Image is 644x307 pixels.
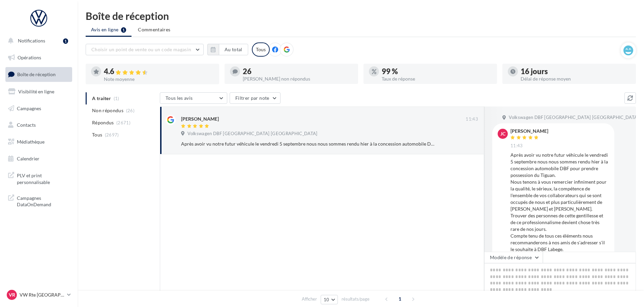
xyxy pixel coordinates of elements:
button: Modèle de réponse [484,252,543,263]
span: résultats/page [342,296,370,302]
span: Non répondus [92,107,123,114]
div: 1 [63,38,68,44]
a: Campagnes [4,101,74,116]
button: Choisir un point de vente ou un code magasin [86,44,204,55]
div: Boîte de réception [86,11,636,21]
div: [PERSON_NAME] [181,116,219,122]
div: Taux de réponse [382,76,492,81]
span: Répondus [92,119,114,126]
button: Au total [207,44,248,55]
div: Après avoir vu notre futur véhicule le vendredi 5 septembre nous nous sommes rendu hier à la conc... [181,141,434,147]
span: Tous [92,131,102,138]
div: 99 % [382,68,492,75]
span: Opérations [18,55,41,60]
span: (2671) [116,120,130,125]
span: PLV et print personnalisable [17,171,69,185]
a: Calendrier [4,152,74,166]
span: Afficher [302,296,317,302]
button: Tous les avis [160,92,227,104]
button: Filtrer par note [230,92,281,104]
span: Calendrier [17,156,39,161]
span: 10 [324,297,329,302]
span: 11:43 [510,143,523,149]
button: Au total [219,44,248,55]
div: [PERSON_NAME] [510,129,548,133]
div: 4.6 [104,68,214,75]
a: Médiathèque [4,135,74,149]
a: Campagnes DataOnDemand [4,191,74,211]
div: Note moyenne [104,77,214,82]
div: Après avoir vu notre futur véhicule le vendredi 5 septembre nous nous sommes rendu hier à la conc... [510,152,609,259]
div: 26 [243,68,353,75]
span: Visibilité en ligne [18,89,54,94]
a: Visibilité en ligne [4,85,74,99]
a: Boîte de réception [4,67,74,82]
span: Tous les avis [166,95,193,101]
span: 11:43 [466,116,478,122]
p: VW Rte [GEOGRAPHIC_DATA] [20,291,64,298]
span: VR [9,291,15,298]
div: 16 jours [521,68,631,75]
a: Contacts [4,118,74,132]
span: Notifications [18,38,45,43]
span: Choisir un point de vente ou un code magasin [91,47,191,52]
span: Volkswagen DBF [GEOGRAPHIC_DATA] [GEOGRAPHIC_DATA] [187,131,317,137]
span: Boîte de réception [17,71,56,77]
span: JC [500,130,505,137]
button: Notifications 1 [4,34,71,48]
a: VR VW Rte [GEOGRAPHIC_DATA] [5,288,72,301]
span: Campagnes DataOnDemand [17,193,69,208]
button: 10 [321,295,338,304]
span: Commentaires [138,27,170,32]
div: Délai de réponse moyen [521,76,631,81]
span: (2697) [105,132,119,137]
span: (26) [126,108,135,113]
a: Opérations [4,51,74,65]
a: PLV et print personnalisable [4,168,74,188]
div: [PERSON_NAME] non répondus [243,76,353,81]
span: Volkswagen DBF [GEOGRAPHIC_DATA] [GEOGRAPHIC_DATA] [509,115,639,121]
div: Tous [252,42,270,57]
span: Contacts [17,122,36,128]
span: Médiathèque [17,139,45,145]
span: Campagnes [17,105,41,111]
span: 1 [394,294,405,304]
